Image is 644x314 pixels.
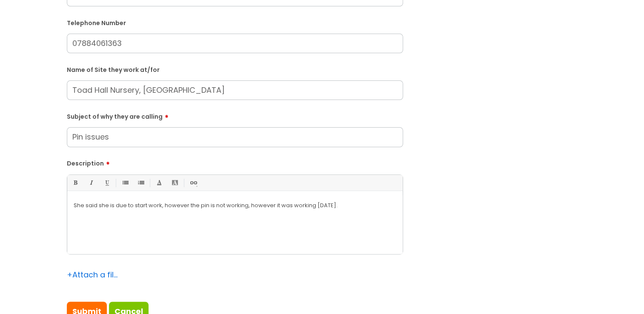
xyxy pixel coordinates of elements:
a: • Unordered List (Ctrl-Shift-7) [120,177,130,188]
a: Back Color [169,177,180,188]
label: Description [67,157,403,167]
a: Bold (Ctrl-B) [70,177,80,188]
a: Font Color [154,177,164,188]
a: Italic (Ctrl-I) [86,177,96,188]
div: Attach a file [67,268,118,282]
label: Subject of why they are calling [67,110,403,120]
p: She said she is due to start work, however the pin is not working, however it was working [DATE]. [74,202,396,209]
label: Telephone Number [67,18,403,27]
a: Link [188,177,198,188]
a: Underline(Ctrl-U) [101,177,112,188]
label: Name of Site they work at/for [67,65,403,74]
a: 1. Ordered List (Ctrl-Shift-8) [135,177,146,188]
